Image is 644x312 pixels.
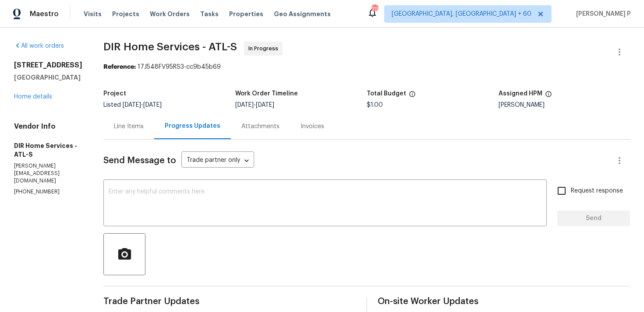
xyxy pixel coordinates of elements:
[150,10,190,18] span: Work Orders
[367,91,406,97] h5: Total Budget
[14,122,82,131] h4: Vendor Info
[123,102,141,108] span: [DATE]
[545,91,552,102] span: The hpm assigned to this work order.
[367,102,383,108] span: $1.00
[499,102,630,108] div: [PERSON_NAME]
[235,91,298,97] h5: Work Order Timeline
[200,11,219,17] span: Tasks
[14,61,82,70] h2: [STREET_ADDRESS]
[14,73,82,82] h5: [GEOGRAPHIC_DATA]
[14,141,82,159] h5: DIR Home Services - ATL-S
[112,10,139,18] span: Projects
[256,102,274,108] span: [DATE]
[573,10,631,18] span: [PERSON_NAME] P
[392,10,531,18] span: [GEOGRAPHIC_DATA], [GEOGRAPHIC_DATA] + 60
[165,122,220,130] div: Progress Updates
[103,156,176,165] span: Send Message to
[14,188,82,196] p: [PHONE_NUMBER]
[103,102,162,108] span: Listed
[30,10,59,18] span: Maestro
[103,297,356,306] span: Trade Partner Updates
[229,10,263,18] span: Properties
[241,122,280,131] div: Attachments
[143,102,162,108] span: [DATE]
[84,10,102,18] span: Visits
[103,64,136,70] b: Reference:
[103,63,630,71] div: 17J548FV95RS3-cc9b45b69
[14,43,64,49] a: All work orders
[372,5,378,14] div: 773
[14,94,52,100] a: Home details
[235,102,254,108] span: [DATE]
[571,186,623,196] span: Request response
[409,91,416,102] span: The total cost of line items that have been proposed by Opendoor. This sum includes line items th...
[378,297,630,306] span: On-site Worker Updates
[274,10,331,18] span: Geo Assignments
[235,102,274,108] span: -
[499,91,542,97] h5: Assigned HPM
[123,102,162,108] span: -
[248,44,282,53] span: In Progress
[301,122,324,131] div: Invoices
[14,162,82,185] p: [PERSON_NAME][EMAIL_ADDRESS][DOMAIN_NAME]
[181,154,254,168] div: Trade partner only
[103,42,237,52] span: DIR Home Services - ATL-S
[114,122,144,131] div: Line Items
[103,91,126,97] h5: Project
